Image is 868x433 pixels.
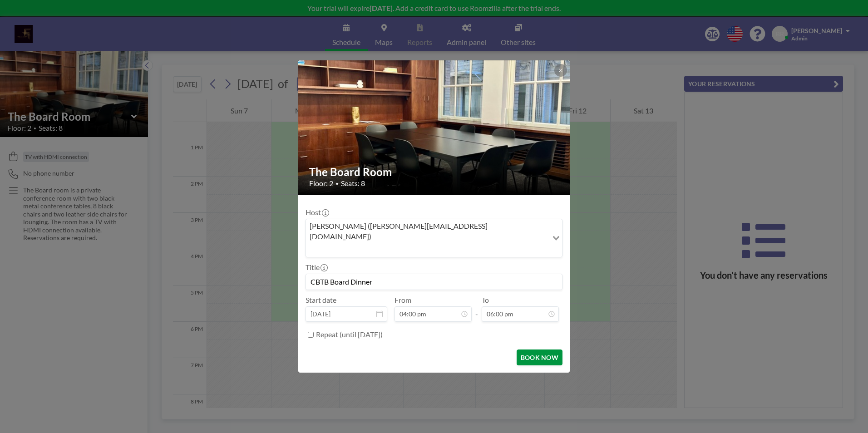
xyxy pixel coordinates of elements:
[306,263,327,272] label: Title
[395,295,411,305] label: From
[475,299,478,319] span: -
[335,180,339,187] span: •
[306,295,336,305] label: Start date
[482,295,489,305] label: To
[309,179,333,188] span: Floor: 2
[306,208,328,217] label: Host
[306,274,562,290] input: Beth's reservation
[316,330,383,339] label: Repeat (until [DATE])
[308,221,546,241] span: [PERSON_NAME] ([PERSON_NAME][EMAIL_ADDRESS][DOMAIN_NAME])
[306,219,562,257] div: Search for option
[309,165,560,179] h2: The Board Room
[517,349,562,365] button: BOOK NOW
[341,179,365,188] span: Seats: 8
[307,243,547,255] input: Search for option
